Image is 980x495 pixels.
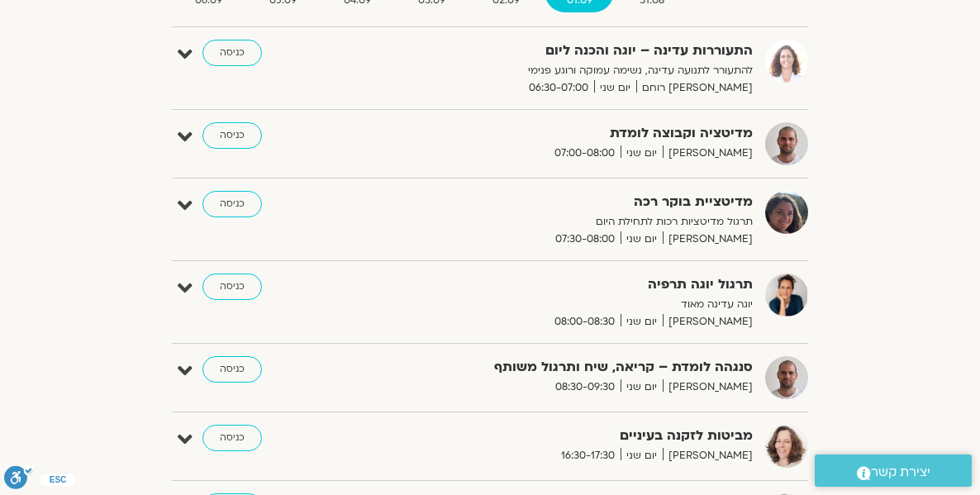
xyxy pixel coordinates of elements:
strong: התעוררות עדינה – יוגה והכנה ליום [397,40,753,62]
span: יום שני [621,378,663,396]
span: יום שני [621,231,663,248]
a: כניסה [202,122,262,149]
span: יצירת קשר [871,461,930,483]
p: להתעורר לתנועה עדינה, נשימה עמוקה ורוגע פנימי [397,62,753,79]
span: [PERSON_NAME] [663,145,753,162]
a: יצירת קשר [815,455,972,487]
strong: מדיטציה וקבוצה לומדת [397,122,753,145]
span: 08:30-09:30 [549,378,621,396]
a: כניסה [202,274,262,300]
a: כניסה [202,40,262,66]
a: כניסה [202,191,262,217]
a: כניסה [202,425,262,451]
span: [PERSON_NAME] [663,378,753,396]
strong: תרגול יוגה תרפיה [397,274,753,296]
strong: מביטות לזקנה בעיניים [397,425,753,447]
a: כניסה [202,356,262,383]
p: תרגול מדיטציות רכות לתחילת היום [397,213,753,231]
span: 06:30-07:00 [523,79,594,97]
span: [PERSON_NAME] [663,313,753,331]
span: 07:30-08:00 [549,231,621,248]
span: יום שני [621,447,663,464]
span: 08:00-08:30 [549,313,621,331]
span: [PERSON_NAME] [663,231,753,248]
span: 16:30-17:30 [555,447,621,464]
strong: סנגהה לומדת – קריאה, שיח ותרגול משותף [397,356,753,378]
span: [PERSON_NAME] רוחם [636,79,753,97]
span: יום שני [621,145,663,162]
span: יום שני [621,313,663,331]
p: יוגה עדינה מאוד [397,296,753,313]
span: 07:00-08:00 [549,145,621,162]
span: יום שני [594,79,636,97]
strong: מדיטציית בוקר רכה [397,191,753,213]
span: [PERSON_NAME] [663,447,753,464]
